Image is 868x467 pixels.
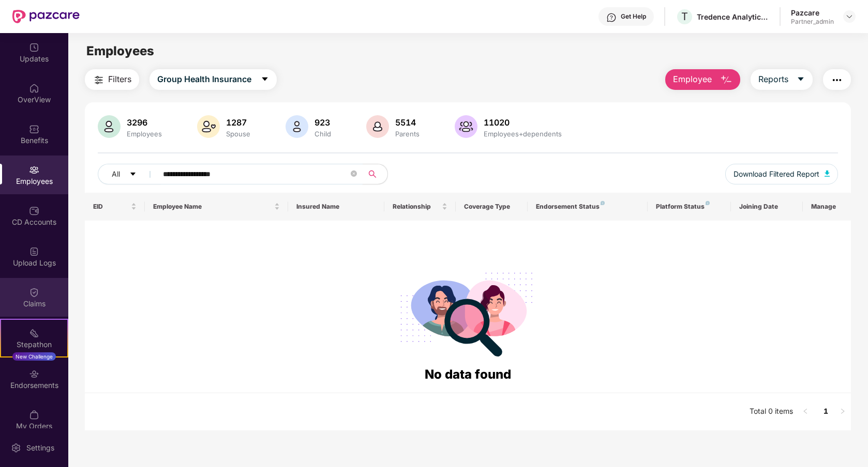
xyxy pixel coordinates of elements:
div: Employees [125,130,164,138]
button: Filters [85,69,139,90]
span: caret-down [261,75,269,84]
div: Tredence Analytics Solutions Private Limited [697,12,769,22]
button: search [362,164,388,184]
span: right [840,408,846,414]
span: Employees [86,43,154,58]
button: left [797,403,814,420]
li: Total 0 items [750,403,793,420]
img: svg+xml;base64,PHN2ZyB4bWxucz0iaHR0cDovL3d3dy53My5vcmcvMjAwMC9zdmciIHdpZHRoPSI4IiBoZWlnaHQ9IjgiIH... [601,201,605,205]
img: svg+xml;base64,PHN2ZyB4bWxucz0iaHR0cDovL3d3dy53My5vcmcvMjAwMC9zdmciIHdpZHRoPSIyODgiIGhlaWdodD0iMj... [393,260,542,365]
div: Pazcare [791,8,834,18]
img: svg+xml;base64,PHN2ZyBpZD0iTXlfT3JkZXJzIiBkYXRhLW5hbWU9Ik15IE9yZGVycyIgeG1sbnM9Imh0dHA6Ly93d3cudz... [29,410,39,420]
div: Stepathon [1,339,67,350]
th: EID [85,193,145,221]
div: New Challenge [12,352,56,361]
li: 1 [818,403,834,420]
button: Group Health Insurancecaret-down [149,69,277,90]
span: Employee [673,73,712,86]
img: svg+xml;base64,PHN2ZyBpZD0iVXBkYXRlZCIgeG1sbnM9Imh0dHA6Ly93d3cudzMub3JnLzIwMDAvc3ZnIiB3aWR0aD0iMj... [29,42,39,53]
img: svg+xml;base64,PHN2ZyB4bWxucz0iaHR0cDovL3d3dy53My5vcmcvMjAwMC9zdmciIHhtbG5zOnhsaW5rPSJodHRwOi8vd3... [825,170,830,177]
span: No data found [425,367,511,382]
img: svg+xml;base64,PHN2ZyB4bWxucz0iaHR0cDovL3d3dy53My5vcmcvMjAwMC9zdmciIHhtbG5zOnhsaW5rPSJodHRwOi8vd3... [197,115,220,138]
img: New Pazcare Logo [12,10,80,23]
li: Next Page [834,403,851,420]
img: svg+xml;base64,PHN2ZyBpZD0iU2V0dGluZy0yMHgyMCIgeG1sbnM9Imh0dHA6Ly93d3cudzMub3JnLzIwMDAvc3ZnIiB3aW... [11,443,21,453]
div: Child [312,130,333,138]
img: svg+xml;base64,PHN2ZyB4bWxucz0iaHR0cDovL3d3dy53My5vcmcvMjAwMC9zdmciIHdpZHRoPSI4IiBoZWlnaHQ9IjgiIH... [706,201,710,205]
button: right [834,403,851,420]
div: Endorsement Status [536,203,639,211]
th: Manage [803,193,851,221]
span: search [362,170,382,178]
img: svg+xml;base64,PHN2ZyBpZD0iQ2xhaW0iIHhtbG5zPSJodHRwOi8vd3d3LnczLm9yZy8yMDAwL3N2ZyIgd2lkdGg9IjIwIi... [29,287,39,298]
img: svg+xml;base64,PHN2ZyB4bWxucz0iaHR0cDovL3d3dy53My5vcmcvMjAwMC9zdmciIHhtbG5zOnhsaW5rPSJodHRwOi8vd3... [366,115,389,138]
img: svg+xml;base64,PHN2ZyBpZD0iRW1wbG95ZWVzIiB4bWxucz0iaHR0cDovL3d3dy53My5vcmcvMjAwMC9zdmciIHdpZHRoPS... [29,165,39,175]
img: svg+xml;base64,PHN2ZyB4bWxucz0iaHR0cDovL3d3dy53My5vcmcvMjAwMC9zdmciIHdpZHRoPSIyNCIgaGVpZ2h0PSIyNC... [93,74,105,86]
img: svg+xml;base64,PHN2ZyBpZD0iSGVscC0zMngzMiIgeG1sbnM9Imh0dHA6Ly93d3cudzMub3JnLzIwMDAvc3ZnIiB3aWR0aD... [606,12,617,23]
div: 923 [312,117,333,128]
span: Reports [758,73,788,86]
button: Download Filtered Report [725,164,838,184]
span: Relationship [393,203,440,211]
div: 5514 [393,117,422,128]
span: Filters [108,73,131,86]
div: 1287 [224,117,252,128]
span: close-circle [351,169,357,179]
span: close-circle [351,170,357,177]
img: svg+xml;base64,PHN2ZyB4bWxucz0iaHR0cDovL3d3dy53My5vcmcvMjAwMC9zdmciIHdpZHRoPSIyNCIgaGVpZ2h0PSIyNC... [831,74,843,86]
img: svg+xml;base64,PHN2ZyBpZD0iQ0RfQWNjb3VudHMiIGRhdGEtbmFtZT0iQ0QgQWNjb3VudHMiIHhtbG5zPSJodHRwOi8vd3... [29,206,39,216]
img: svg+xml;base64,PHN2ZyB4bWxucz0iaHR0cDovL3d3dy53My5vcmcvMjAwMC9zdmciIHhtbG5zOnhsaW5rPSJodHRwOi8vd3... [720,74,732,86]
img: svg+xml;base64,PHN2ZyBpZD0iSG9tZSIgeG1sbnM9Imh0dHA6Ly93d3cudzMub3JnLzIwMDAvc3ZnIiB3aWR0aD0iMjAiIG... [29,83,39,94]
img: svg+xml;base64,PHN2ZyBpZD0iRW5kb3JzZW1lbnRzIiB4bWxucz0iaHR0cDovL3d3dy53My5vcmcvMjAwMC9zdmciIHdpZH... [29,369,39,379]
span: Group Health Insurance [157,73,251,86]
span: caret-down [797,75,805,84]
img: svg+xml;base64,PHN2ZyB4bWxucz0iaHR0cDovL3d3dy53My5vcmcvMjAwMC9zdmciIHhtbG5zOnhsaW5rPSJodHRwOi8vd3... [98,115,121,138]
th: Employee Name [145,193,289,221]
th: Relationship [384,193,456,221]
button: Reportscaret-down [751,69,813,90]
span: left [802,408,809,414]
div: 3296 [125,117,164,128]
div: Parents [393,130,422,138]
div: Settings [23,443,57,453]
th: Coverage Type [456,193,528,221]
th: Insured Name [288,193,384,221]
div: Platform Status [656,203,723,211]
span: caret-down [129,170,137,179]
th: Joining Date [731,193,803,221]
div: Employees+dependents [482,130,564,138]
li: Previous Page [797,403,814,420]
img: svg+xml;base64,PHN2ZyB4bWxucz0iaHR0cDovL3d3dy53My5vcmcvMjAwMC9zdmciIHhtbG5zOnhsaW5rPSJodHRwOi8vd3... [455,115,477,138]
img: svg+xml;base64,PHN2ZyBpZD0iQmVuZWZpdHMiIHhtbG5zPSJodHRwOi8vd3d3LnczLm9yZy8yMDAwL3N2ZyIgd2lkdGg9Ij... [29,124,39,134]
div: 11020 [482,117,564,128]
span: All [112,168,120,180]
button: Employee [665,69,740,90]
div: Get Help [621,12,646,21]
img: svg+xml;base64,PHN2ZyBpZD0iRHJvcGRvd24tMzJ4MzIiIHhtbG5zPSJodHRwOi8vd3d3LnczLm9yZy8yMDAwL3N2ZyIgd2... [845,12,854,21]
span: Download Filtered Report [734,168,819,180]
button: Allcaret-down [98,164,161,184]
a: 1 [818,403,834,419]
span: EID [93,203,129,211]
img: svg+xml;base64,PHN2ZyBpZD0iVXBsb2FkX0xvZ3MiIGRhdGEtbmFtZT0iVXBsb2FkIExvZ3MiIHhtbG5zPSJodHRwOi8vd3... [29,246,39,257]
div: Spouse [224,130,252,138]
span: T [681,10,688,23]
span: Employee Name [153,203,273,211]
img: svg+xml;base64,PHN2ZyB4bWxucz0iaHR0cDovL3d3dy53My5vcmcvMjAwMC9zdmciIHdpZHRoPSIyMSIgaGVpZ2h0PSIyMC... [29,328,39,338]
img: svg+xml;base64,PHN2ZyB4bWxucz0iaHR0cDovL3d3dy53My5vcmcvMjAwMC9zdmciIHhtbG5zOnhsaW5rPSJodHRwOi8vd3... [286,115,308,138]
div: Partner_admin [791,18,834,26]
